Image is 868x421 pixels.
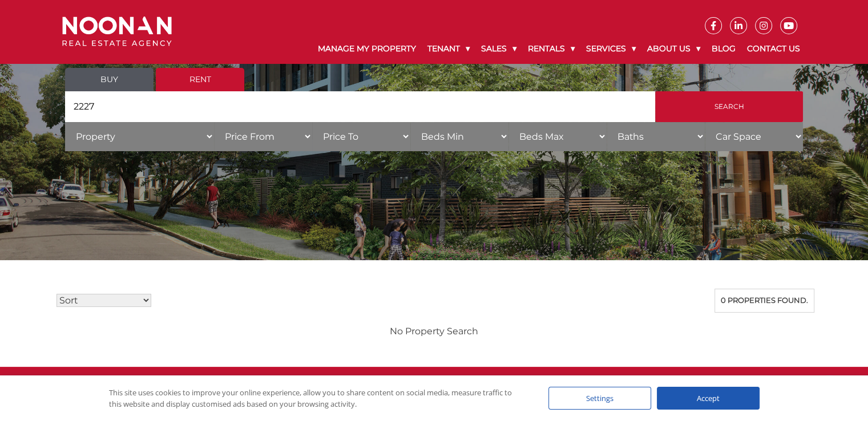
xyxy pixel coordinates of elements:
a: Rentals [522,34,580,63]
a: Buy [65,68,154,91]
input: Search by suburb, postcode or area [65,91,655,122]
div: Settings [548,387,651,410]
img: Noonan Real Estate Agency [62,17,172,47]
a: Contact Us [741,34,806,63]
select: Sort Listings [56,294,151,307]
div: 0 properties found. [714,289,814,313]
a: Manage My Property [312,34,422,63]
div: This site uses cookies to improve your online experience, allow you to share content on social me... [109,387,526,410]
div: Accept [657,387,760,410]
a: Services [580,34,641,63]
a: Tenant [422,34,475,63]
input: Search [655,91,803,122]
p: No Property Search [54,324,814,338]
a: Blog [706,34,741,63]
a: Rent [156,68,244,91]
a: About Us [641,34,706,63]
a: Sales [475,34,522,63]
